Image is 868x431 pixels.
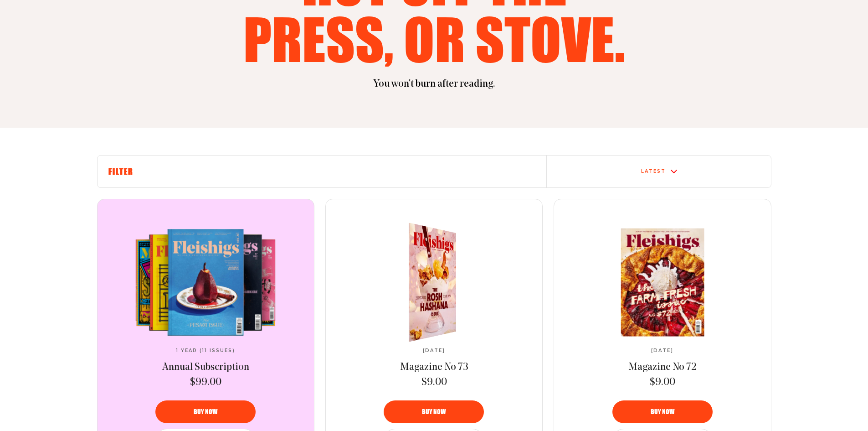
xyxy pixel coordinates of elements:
[586,228,739,336] img: Magazine No 72
[155,400,256,423] button: Buy now
[358,228,510,336] a: Magazine No 73Magazine No 73
[650,376,675,389] span: $9.00
[129,228,282,336] a: Annual SubscriptionAnnual Subscription
[108,166,535,177] h6: Filter
[176,348,235,353] span: 1 Year (11 Issues)
[422,409,446,415] span: Buy now
[612,400,713,423] button: Buy now
[162,361,249,374] a: Annual Subscription
[628,362,697,373] span: Magazine No 72
[651,348,673,353] span: [DATE]
[384,400,484,423] button: Buy now
[162,362,249,373] span: Annual Subscription
[421,376,447,389] span: $9.00
[641,169,666,174] div: Latest
[383,217,471,348] img: Magazine No 73
[400,362,468,373] span: Magazine No 73
[423,348,445,353] span: [DATE]
[651,409,674,415] span: Buy now
[190,376,221,389] span: $99.00
[194,409,217,415] span: Buy now
[628,361,697,374] a: Magazine No 72
[400,361,468,374] a: Magazine No 73
[97,78,771,91] p: You won't burn after reading.
[586,228,739,336] a: Magazine No 72Magazine No 72
[129,228,282,336] img: Annual Subscription
[383,217,470,347] img: Magazine No 73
